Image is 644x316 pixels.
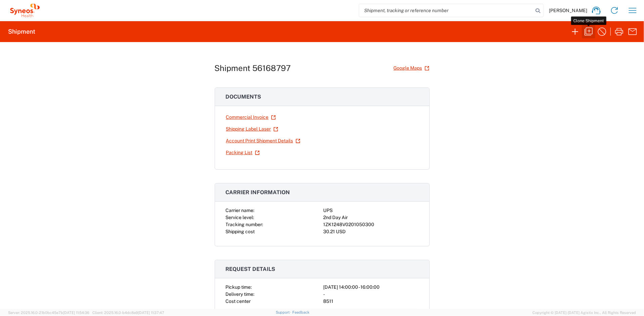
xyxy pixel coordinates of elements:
span: Carrier information [226,189,290,196]
span: Delivery time: [226,291,255,297]
span: Cost center [226,299,251,304]
div: 1ZK1248V0201050300 [324,221,419,228]
span: Copyright © [DATE]-[DATE] Agistix Inc., All Rights Reserved [532,310,636,316]
h2: Shipment [8,28,35,36]
span: Shipping cost [226,229,255,234]
a: Support [276,310,293,314]
span: Client: 2025.16.0-b4dc8a9 [92,311,164,315]
a: Shipping Label Laser [226,123,278,135]
span: Documents [226,94,261,100]
div: 30.21 USD [324,228,419,235]
span: Tracking number: [226,222,263,227]
a: Commercial Invoice [226,111,276,123]
h1: Shipment 56168797 [215,63,291,73]
div: 8511 [324,298,419,305]
div: 2nd Day Air [324,214,419,221]
span: [PERSON_NAME] [549,7,587,13]
span: Server: 2025.16.0-21b0bc45e7b [8,311,89,315]
a: Feedback [292,310,309,314]
input: Shipment, tracking or reference number [359,4,533,17]
div: UPS [324,207,419,214]
span: [DATE] 11:37:47 [138,311,164,315]
a: Google Maps [393,62,430,74]
div: [DATE] 14:00:00 - 16:00:00 [324,284,419,291]
span: Pickup time: [226,284,252,290]
a: Packing List [226,147,260,159]
div: - [324,291,419,298]
span: [DATE] 11:54:36 [63,311,89,315]
span: Request details [226,266,275,272]
span: Service level: [226,215,254,220]
span: Carrier name: [226,208,255,213]
a: Account Print Shipment Details [226,135,301,147]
